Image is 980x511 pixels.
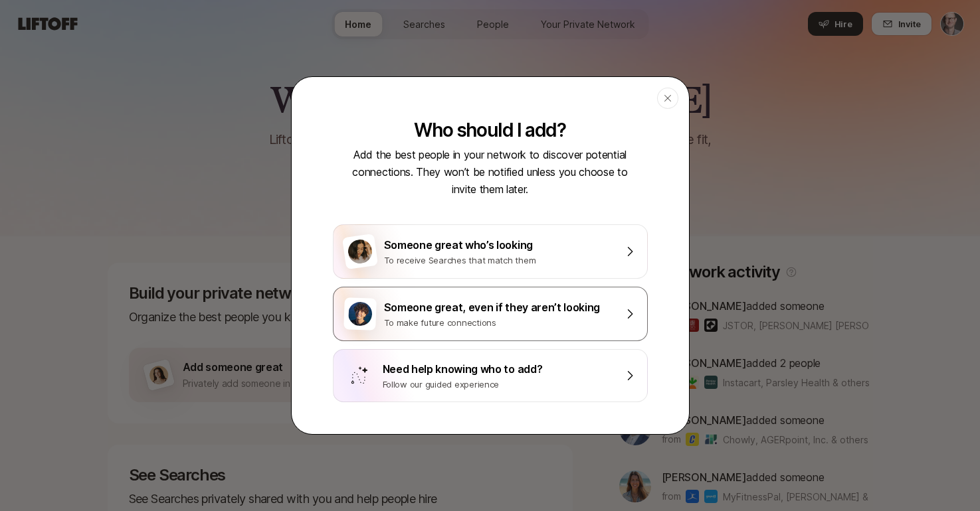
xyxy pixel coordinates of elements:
[384,316,615,329] p: To make future connections
[383,360,615,378] p: Need help knowing who to add?
[384,254,615,267] p: To receive Searches that match them
[414,119,565,141] p: Who should I add?
[347,301,372,326] img: man-with-curly-hair.png
[384,236,615,254] p: Someone great who’s looking
[384,299,615,316] p: Someone great, even if they aren’t looking
[344,146,637,198] p: Add the best people in your network to discover potential connections. They won’t be notified unl...
[346,238,373,265] img: woman-with-black-hair.jpg
[383,378,615,391] p: Follow our guided experience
